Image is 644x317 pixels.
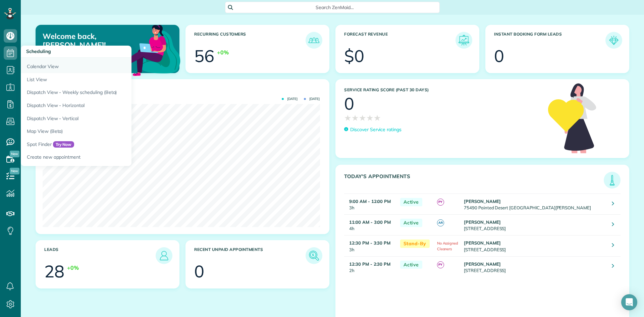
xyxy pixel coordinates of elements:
[117,17,182,82] img: dashboard_welcome-42a62b7d889689a78055ac9021e634bf52bae3f8056760290aed330b23ab8690.png
[437,219,444,226] span: AR
[21,99,189,112] a: Dispatch View - Horizontal
[437,261,444,268] span: PY
[43,32,133,50] p: Welcome back, [PERSON_NAME]!
[344,215,397,235] td: 4h
[437,199,444,206] span: PY
[282,97,298,101] span: [DATE]
[464,261,501,267] strong: [PERSON_NAME]
[605,173,619,187] img: icon_todays_appointments-901f7ab196bb0bea1936b74009e4eb5ffbc2d2711fa7634e0d609ed5ef32b18b.png
[462,194,607,215] td: 75490 Painted Desert [GEOGRAPHIC_DATA][PERSON_NAME]
[21,58,189,73] a: Calendar View
[462,235,607,256] td: [STREET_ADDRESS]
[21,151,189,166] a: Create new appointment
[350,126,401,133] p: Discover Service ratings
[10,168,19,174] span: New
[344,95,354,112] div: 0
[349,261,390,267] strong: 12:30 PM - 2:30 PM
[366,112,374,124] span: ★
[21,112,189,125] a: Dispatch View - Vertical
[607,34,621,47] img: icon_form_leads-04211a6a04a5b2264e4ee56bc0799ec3eb69b7e499cbb523a139df1d13a81ae0.png
[359,112,366,124] span: ★
[21,73,189,86] a: List View
[437,241,459,251] span: No Assigned Cleaners
[53,141,74,148] span: Try Now
[400,261,422,269] span: Active
[344,194,397,215] td: 3h
[307,34,321,47] img: icon_recurring_customers-cf858462ba22bcd05b5a5880d41d6543d210077de5bb9ebc9590e49fd87d84ed.png
[217,49,229,56] div: +0%
[349,199,391,204] strong: 9:00 AM - 12:00 PM
[194,263,204,280] div: 0
[621,294,637,310] div: Open Intercom Messenger
[44,247,156,264] h3: Leads
[349,219,391,225] strong: 11:00 AM - 3:00 PM
[344,256,397,277] td: 2h
[44,88,322,94] h3: Actual Revenue this month
[21,125,189,138] a: Map View (Beta)
[349,240,390,246] strong: 12:30 PM - 3:30 PM
[344,88,541,92] h3: Service Rating score (past 30 days)
[374,112,381,124] span: ★
[344,126,401,133] a: Discover Service ratings
[494,32,605,49] h3: Instant Booking Form Leads
[464,240,501,246] strong: [PERSON_NAME]
[464,219,501,225] strong: [PERSON_NAME]
[344,112,352,124] span: ★
[26,48,51,54] span: Scheduling
[344,235,397,256] td: 3h
[21,86,189,99] a: Dispatch View - Weekly scheduling (Beta)
[304,97,320,101] span: [DATE]
[400,240,430,248] span: Stand-By
[464,199,501,204] strong: [PERSON_NAME]
[194,32,306,49] h3: Recurring Customers
[344,32,455,49] h3: Forecast Revenue
[67,264,79,272] div: +0%
[194,48,214,64] div: 56
[10,151,19,157] span: New
[494,48,504,64] div: 0
[344,48,364,64] div: $0
[462,256,607,277] td: [STREET_ADDRESS]
[400,198,422,206] span: Active
[157,249,171,262] img: icon_leads-1bed01f49abd5b7fead27621c3d59655bb73ed531f8eeb49469d10e621d6b896.png
[400,219,422,227] span: Active
[344,173,604,189] h3: Today's Appointments
[44,263,64,280] div: 28
[21,138,189,151] a: Spot FinderTry Now
[352,112,359,124] span: ★
[462,215,607,235] td: [STREET_ADDRESS]
[194,247,306,264] h3: Recent unpaid appointments
[307,249,321,262] img: icon_unpaid_appointments-47b8ce3997adf2238b356f14209ab4cced10bd1f174958f3ca8f1d0dd7fffeee.png
[457,34,471,47] img: icon_forecast_revenue-8c13a41c7ed35a8dcfafea3cbb826a0462acb37728057bba2d056411b612bbbe.png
